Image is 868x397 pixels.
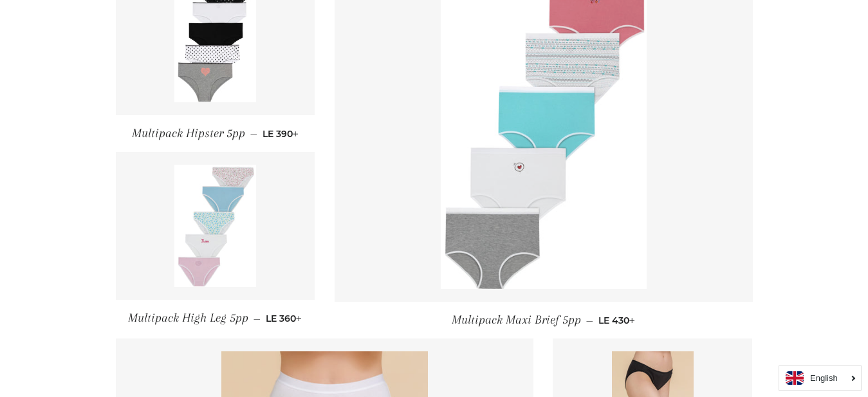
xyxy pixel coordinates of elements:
a: Multipack High Leg 5pp — LE 360 [116,300,315,337]
span: LE 430 [598,315,635,326]
a: English [786,371,854,385]
span: LE 360 [266,313,302,324]
span: LE 390 [263,128,299,140]
a: Multipack Hipster 5pp — LE 390 [116,115,315,152]
a: Multipack Maxi Brief 5pp — LE 430 [335,302,753,338]
span: Multipack Hipster 5pp [132,126,245,140]
span: — [254,313,261,324]
span: — [250,128,257,140]
span: Multipack High Leg 5pp [128,311,248,325]
span: Multipack Maxi Brief 5pp [452,313,581,327]
i: English [810,374,838,382]
span: — [586,315,593,326]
